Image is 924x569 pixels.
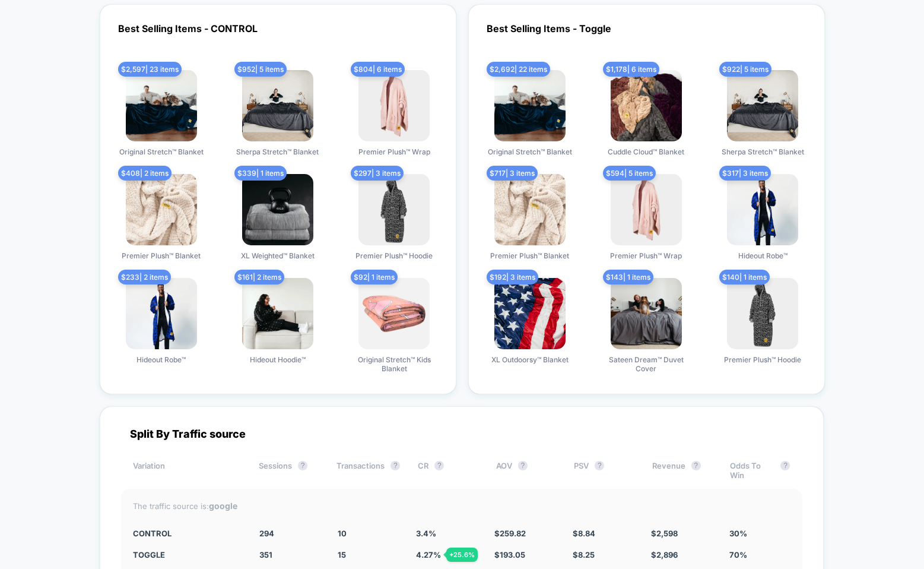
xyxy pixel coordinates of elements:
img: produt [242,278,313,349]
span: 294 [259,529,274,538]
div: 70% [729,550,790,559]
img: produt [126,174,197,245]
img: produt [494,174,566,245]
img: produt [494,70,566,141]
img: produt [727,70,798,141]
span: $ 2,896 [651,550,678,559]
span: Sateen Dream™ Duvet Cover [602,355,691,373]
span: XL Weighted™ Blanket [241,251,315,260]
div: CR [418,461,478,480]
div: The traffic source is: [133,501,790,511]
img: produt [727,174,798,245]
img: produt [611,70,682,141]
button: ? [595,461,604,470]
span: Cuddle Cloud™ Blanket [608,147,684,156]
span: $ 8.84 [573,529,595,538]
img: produt [611,278,682,349]
span: Hideout Robe™ [738,251,788,260]
span: Hideout Robe™ [136,355,186,364]
span: $ 952 | 5 items [234,62,287,77]
span: Original Stretch™ Blanket [119,147,204,156]
span: Hideout Hoodie™ [250,355,306,364]
div: Split By Traffic source [121,428,802,440]
img: produt [358,278,430,349]
div: Transactions [336,461,400,480]
span: Premier Plush™ Wrap [358,147,430,156]
img: produt [727,278,798,349]
span: $ 2,598 [651,529,678,538]
img: produt [494,278,566,349]
div: Odds To Win [730,461,790,480]
span: $ 233 | 2 items [118,270,171,284]
span: $ 297 | 3 items [351,166,404,181]
span: 351 [259,550,272,559]
img: produt [611,174,682,245]
div: CONTROL [133,529,242,538]
span: Original Stretch™ Blanket [488,147,572,156]
span: $ 140 | 1 items [719,270,770,284]
img: produt [242,174,313,245]
span: $ 717 | 3 items [487,166,538,181]
span: $ 192 | 3 items [487,270,538,284]
span: 3.4 % [416,529,436,538]
span: $ 2,692 | 22 items [487,62,550,77]
div: Sessions [259,461,319,480]
button: ? [518,461,528,470]
button: ? [780,461,790,470]
span: XL Outdoorsy™ Blanket [491,355,569,364]
strong: google [209,501,237,511]
span: $ 594 | 5 items [603,166,656,181]
button: ? [298,461,307,470]
div: PSV [574,461,634,480]
img: produt [358,70,430,141]
button: ? [434,461,444,470]
span: $ 143 | 1 items [603,270,653,284]
span: Sherpa Stretch™ Blanket [236,147,319,156]
span: Original Stretch™ Kids Blanket [350,355,439,373]
div: 30% [729,529,790,538]
span: Premier Plush™ Hoodie [355,251,433,260]
span: $ 2,597 | 23 items [118,62,182,77]
span: Sherpa Stretch™ Blanket [722,147,804,156]
img: produt [126,278,197,349]
button: ? [390,461,400,470]
span: $ 317 | 3 items [719,166,771,181]
div: Revenue [652,461,712,480]
span: $ 922 | 5 items [719,62,771,77]
div: + 25.6 % [446,548,478,562]
span: $ 259.82 [494,529,526,538]
div: AOV [496,461,556,480]
span: $ 804 | 6 items [351,62,405,77]
span: 15 [338,550,346,559]
span: Premier Plush™ Blanket [490,251,569,260]
span: $ 339 | 1 items [234,166,287,181]
span: $ 8.25 [573,550,595,559]
button: ? [691,461,701,470]
span: $ 92 | 1 items [351,270,398,284]
span: $ 161 | 2 items [234,270,284,284]
span: 4.27 % [416,550,441,559]
span: Premier Plush™ Wrap [610,251,682,260]
span: $ 1,178 | 6 items [603,62,659,77]
div: Toggle [133,550,242,559]
img: produt [358,174,430,245]
img: produt [242,70,313,141]
span: $ 193.05 [494,550,525,559]
div: Variation [133,461,242,480]
span: Premier Plush™ Blanket [122,251,201,260]
span: Premier Plush™ Hoodie [724,355,801,364]
img: produt [126,70,197,141]
span: 10 [338,529,347,538]
span: $ 408 | 2 items [118,166,172,181]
